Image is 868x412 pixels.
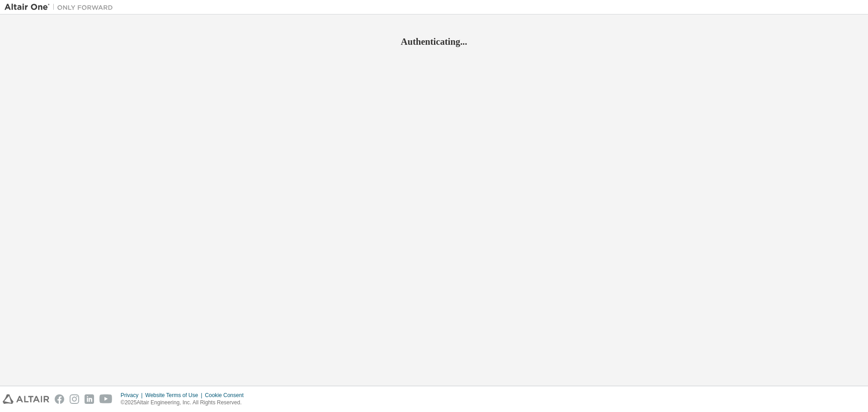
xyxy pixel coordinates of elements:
div: Privacy [121,392,145,399]
img: youtube.svg [99,394,113,404]
img: linkedin.svg [85,394,94,404]
img: altair_logo.svg [3,394,49,404]
p: © 2025 Altair Engineering, Inc. All Rights Reserved. [121,399,249,407]
h2: Authenticating... [5,36,863,47]
div: Cookie Consent [205,392,249,399]
img: facebook.svg [55,394,64,404]
img: instagram.svg [70,394,79,404]
div: Website Terms of Use [145,392,205,399]
img: Altair One [5,3,118,12]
